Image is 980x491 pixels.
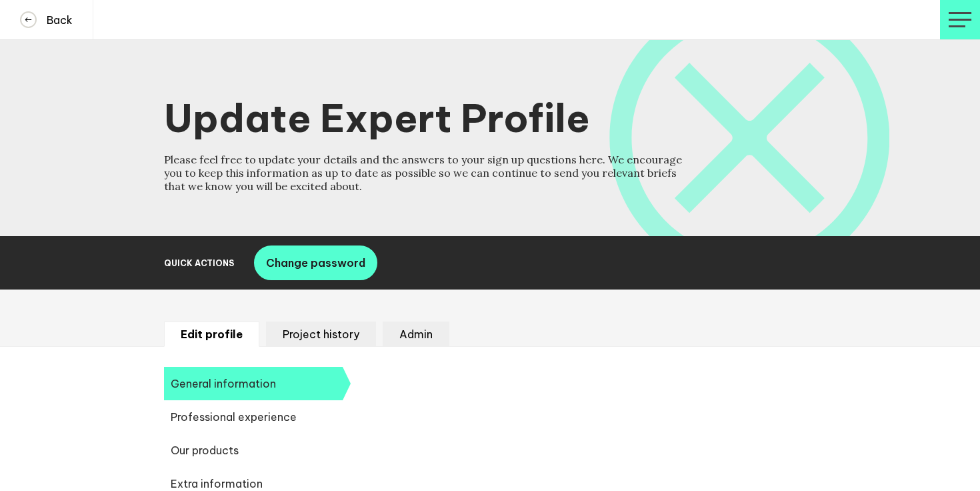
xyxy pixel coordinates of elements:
h4: Back [37,13,73,27]
h2: Quick Actions [164,258,234,268]
span: Our products [164,434,343,467]
h1: Update Expert Profile [164,93,816,142]
li: Admin [383,322,449,347]
li: Edit profile [164,322,259,347]
h4: Please feel free to update your details and the answers to your sign up questions here. We encour... [164,153,684,193]
span: Professional experience [164,400,343,434]
span: Change password [266,256,365,270]
span: General information [164,367,343,400]
img: profile [949,12,972,27]
li: Project history [266,322,376,347]
button: Change password [254,246,377,280]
